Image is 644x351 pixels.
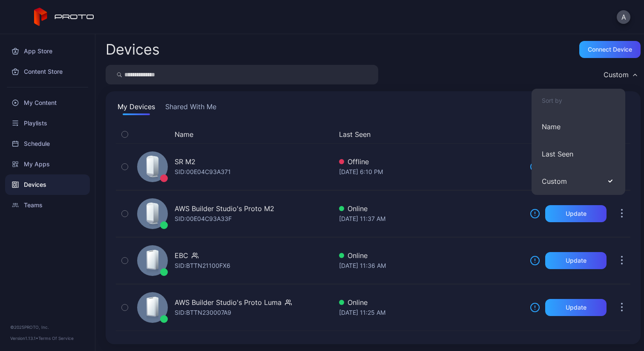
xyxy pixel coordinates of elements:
[532,113,625,140] button: Name
[599,65,641,84] button: Custom
[545,205,607,222] button: Update
[5,41,90,61] a: App Store
[5,61,90,82] a: Content Store
[5,133,90,154] a: Schedule
[5,93,90,113] a: My Content
[38,336,74,341] a: Terms Of Service
[106,42,160,57] h2: Devices
[116,102,157,115] button: My Devices
[175,214,232,224] div: SID: 00E04C93A33F
[339,214,523,224] div: [DATE] 11:37 AM
[5,154,90,174] a: My Apps
[588,46,632,53] div: Connect device
[10,324,85,331] div: © 2025 PROTO, Inc.
[175,250,188,261] div: EBC
[339,157,523,167] div: Offline
[164,102,218,115] button: Shared With Me
[532,140,625,168] button: Last Seen
[339,307,523,318] div: [DATE] 11:25 AM
[10,336,38,341] span: Version 1.13.1 •
[339,297,523,307] div: Online
[566,304,586,311] div: Update
[175,261,230,271] div: SID: BTTN21100FX6
[566,257,586,264] div: Update
[175,167,231,177] div: SID: 00E04C93A371
[5,113,90,133] a: Playlists
[545,299,607,316] button: Update
[339,167,523,177] div: [DATE] 6:10 PM
[175,203,274,214] div: AWS Builder Studio's Proto M2
[339,203,523,214] div: Online
[339,129,520,139] button: Last Seen
[532,89,625,113] button: Sort by
[579,41,641,58] button: Connect device
[5,195,90,215] a: Teams
[175,307,231,318] div: SID: BTTN230007A9
[566,210,586,217] div: Update
[604,70,629,79] div: Custom
[545,252,607,269] button: Update
[339,250,523,261] div: Online
[175,129,193,139] button: Name
[617,10,630,24] button: A
[526,129,603,139] div: Update Device
[339,261,523,271] div: [DATE] 11:36 AM
[175,157,195,167] div: SR M2
[5,174,90,195] a: Devices
[532,168,625,195] button: Custom
[175,297,282,307] div: AWS Builder Studio's Proto Luma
